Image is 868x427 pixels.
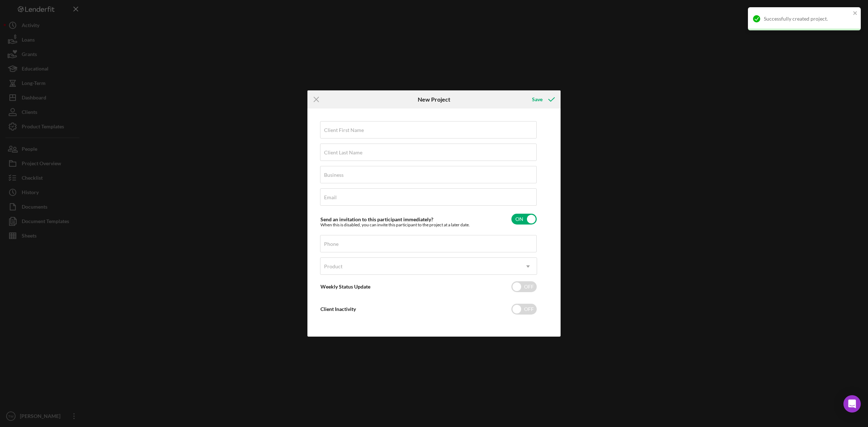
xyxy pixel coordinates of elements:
button: close [853,10,858,17]
label: Email [324,195,337,200]
div: Successfully created project. [764,16,851,22]
label: Client First Name [324,127,364,133]
label: Phone [324,241,339,247]
button: Save [525,92,561,107]
div: Open Intercom Messenger [843,395,861,413]
div: Product [324,264,342,269]
label: Weekly Status Update [320,283,370,290]
h6: New Project [418,96,450,103]
label: Business [324,172,344,178]
label: Send an invitation to this participant immediately? [320,216,433,222]
div: When this is disabled, you can invite this participant to the project at a later date. [320,222,470,227]
label: Client Inactivity [320,306,356,312]
label: Client Last Name [324,150,362,155]
div: Save [532,92,542,107]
